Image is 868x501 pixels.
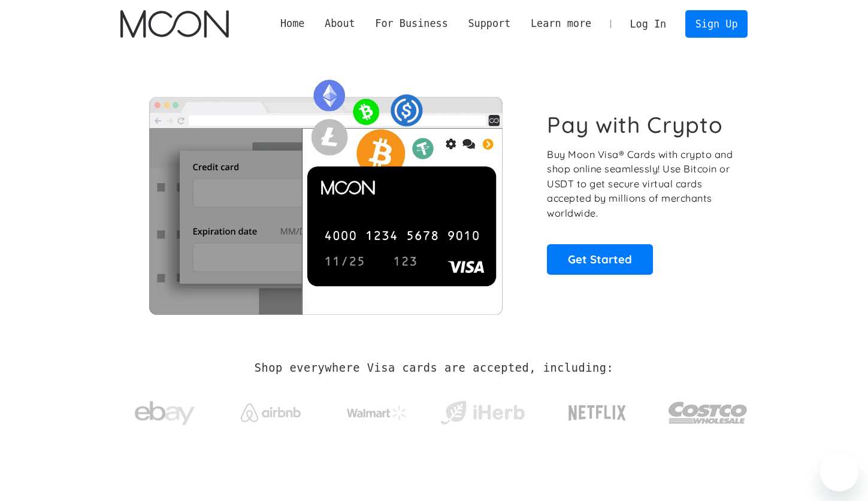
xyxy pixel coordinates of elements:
[620,11,676,37] a: Log In
[120,71,531,314] img: Moon Cards let you spend your crypto anywhere Visa is accepted.
[120,10,229,38] img: Moon Logo
[241,403,301,422] img: Airbnb
[468,16,510,31] div: Support
[365,16,458,31] div: For Business
[521,16,601,31] div: Learn more
[547,111,723,138] h1: Pay with Crypto
[547,244,653,274] a: Get Started
[458,16,521,31] div: Support
[820,453,858,491] iframe: Button to launch messaging window
[120,382,210,438] a: ebay
[531,16,591,31] div: Learn more
[668,390,748,435] img: Costco
[325,16,355,31] div: About
[226,391,315,428] a: Airbnb
[120,10,229,38] a: home
[270,16,314,31] a: Home
[544,386,651,434] a: Netflix
[255,362,613,375] h2: Shop everywhere Visa cards are accepted, including:
[438,397,527,429] img: iHerb
[567,398,627,428] img: Netflix
[438,385,527,435] a: iHerb
[668,378,748,441] a: Costco
[135,394,195,432] img: ebay
[347,406,407,420] img: Walmart
[314,16,365,31] div: About
[332,394,421,426] a: Walmart
[685,10,748,37] a: Sign Up
[375,16,447,31] div: For Business
[547,147,734,221] p: Buy Moon Visa® Cards with crypto and shop online seamlessly! Use Bitcoin or USDT to get secure vi...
